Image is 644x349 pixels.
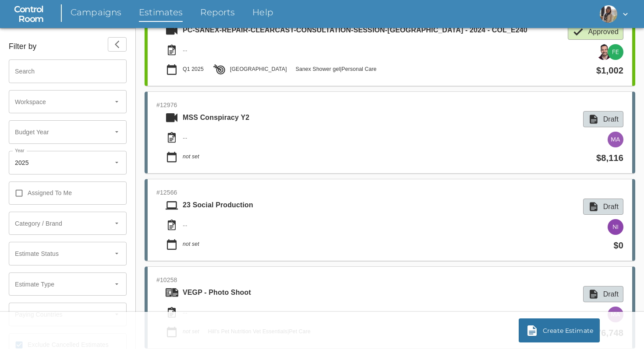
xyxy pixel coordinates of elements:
div: ... [183,133,188,141]
div: PC-SANEX-REPAIR-CLEARCAST-CONSULTATION-SESSION-[GEOGRAPHIC_DATA] - 2024 - COL_E240151_13-5-2024 [183,25,576,35]
h6: Filter by [9,40,36,52]
div: ... [183,221,188,229]
div: Marilu Hagen [612,307,623,322]
svg: Digital Video [165,111,178,124]
svg: TVC [165,24,178,37]
a: #1256623 Social Production...not setDraft$0 [145,179,635,261]
i: not set [183,241,199,247]
a: PC-SANEX-REPAIR-CLEARCAST-CONSULTATION-SESSION-[GEOGRAPHIC_DATA] - 2024 - COL_E240151_13-5-2024..... [145,4,635,86]
a: Campaigns [71,6,121,22]
svg: Campaign [165,131,178,144]
div: $8,116 [596,152,623,164]
div: ... [183,46,188,54]
div: Fern Rodwell [612,44,623,60]
div: Draft [603,114,619,125]
svg: Campaign [165,43,178,56]
i: not set [183,154,199,160]
div: Sanex Shower gel | Personal Care [296,66,377,73]
div: VEGP - Photo Shoot [183,288,251,298]
span: # 12566 [156,188,623,199]
a: Estimates [139,6,183,22]
div: ... [183,308,188,316]
a: #12976MSS Conspiracy Y2...not setDraft$8,116 [145,91,635,174]
div: Draft [603,201,619,212]
div: 23 Social Production [183,200,253,210]
div: $0 [613,239,623,252]
svg: Campaign [165,218,178,231]
a: #10258VEGP - Photo Shoot...not setHill’s Pet Nutrition Vet Essentials|Pet CareDraft$76,748 [145,266,635,349]
img: 5c4d8e9010c53f41e8f1d1d17f508fad [608,219,623,235]
div: Draft [603,289,619,300]
div: $1,002 [596,64,623,77]
img: 35707006b6da8e0dde0f417f9fabd8cf [608,132,623,147]
div: Approved [588,26,619,37]
span: # 12976 [156,101,623,111]
svg: Print [165,286,178,299]
div: Q1 2025 [183,66,204,73]
img: ACg8ocLhPl-U6lhZ0lvHap-r9wWT0Gd819zkuzSSOTLE4lgKZ9FmGEw=s96-c [596,44,612,60]
img: 44ff2c8097a2d0752e7088a2d39872e1 [608,307,623,322]
a: Help [252,6,273,22]
img: Rosica [600,5,617,23]
a: Create Estimate [519,318,600,342]
span: Assigned To Me [28,188,72,198]
button: Rosica [596,3,633,25]
div: Maria Ysabel De Sanctis [612,132,623,147]
div: [GEOGRAPHIC_DATA] [230,66,287,73]
span: # 10258 [156,276,623,286]
svg: Digital [165,199,178,212]
div: Mauricio Hidalgo [601,44,612,60]
div: MSS Conspiracy Y2 [183,113,249,123]
div: Nicole Papageorgiou [612,219,623,235]
a: Reports [200,6,235,22]
svg: Campaign [165,306,178,319]
img: 0cd5d0675259c1bac80543e8a8dfb036 [608,44,623,60]
a: Control Room [11,4,43,24]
